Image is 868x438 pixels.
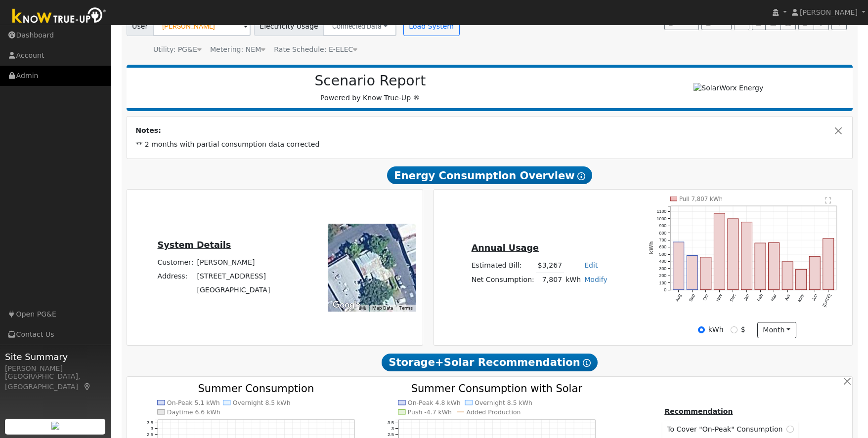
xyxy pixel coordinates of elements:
[755,243,766,290] rect: onclick=""
[782,262,793,290] rect: onclick=""
[659,238,666,243] text: 700
[674,293,682,303] text: Aug
[698,326,705,333] input: kWh
[679,196,723,202] text: Pull 7,807 kWh
[147,420,153,425] text: 3.5
[673,242,684,290] rect: onclick=""
[153,16,251,36] input: Select a User
[156,255,195,269] td: Customer:
[233,399,291,406] text: Overnight 8.5 kWh
[564,273,583,287] td: kWh
[659,259,666,264] text: 400
[127,16,154,36] span: User
[388,420,394,425] text: 3.5
[195,269,272,283] td: [STREET_ADDRESS]
[708,324,724,335] label: kWh
[656,216,666,221] text: 1000
[210,44,265,55] div: Metering: NEM
[833,125,844,136] button: Close
[659,252,666,257] text: 500
[784,293,791,302] text: Apr
[656,209,666,214] text: 1100
[659,280,666,285] text: 100
[411,382,582,395] text: Summer Consumption with Solar
[254,16,324,36] span: Electricity Usage
[198,382,314,395] text: Summer Consumption
[391,426,393,431] text: 3
[797,293,805,303] text: May
[729,293,737,303] text: Dec
[688,293,696,303] text: Sep
[659,274,666,279] text: 200
[274,45,357,53] span: Alias: HETOUC
[800,8,858,16] span: [PERSON_NAME]
[470,259,536,273] td: Estimated Bill:
[825,197,831,204] text: 
[667,424,786,435] span: To Cover "On-Peak" Consumption
[741,222,752,290] rect: onclick=""
[705,20,723,27] span: PDF
[796,270,807,290] rect: onclick=""
[702,293,709,302] text: Oct
[687,256,697,290] rect: onclick=""
[134,138,846,152] td: ** 2 months with partial consumption data corrected
[195,283,272,297] td: [GEOGRAPHIC_DATA]
[167,408,220,416] text: Daytime 6.6 kWh
[472,243,539,253] u: Annual Usage
[770,293,778,302] text: Mar
[694,83,763,93] img: SolarWorx Energy
[470,273,536,287] td: Net Consumption:
[731,326,738,333] input: $
[147,432,153,437] text: 2.5
[151,426,153,431] text: 3
[408,408,452,416] text: Push -4.7 kWh
[330,299,363,312] img: Google
[664,407,733,415] u: Recommendation
[5,371,106,392] div: [GEOGRAPHIC_DATA], [GEOGRAPHIC_DATA]
[757,322,796,339] button: month
[811,293,819,302] text: Jun
[769,243,780,290] rect: onclick=""
[467,408,521,416] text: Added Production
[584,261,598,269] a: Edit
[756,293,764,302] text: Feb
[153,44,202,55] div: Utility: PG&E
[403,16,460,36] button: Load System
[648,241,654,254] text: kWh
[475,399,532,406] text: Overnight 8.5 kWh
[372,305,393,312] button: Map Data
[823,239,834,290] rect: onclick=""
[323,16,396,36] button: Connected Data
[577,172,585,180] i: Show Help
[136,73,604,89] h2: Scenario Report
[741,324,745,335] label: $
[659,245,666,250] text: 600
[135,126,161,134] strong: Notes:
[5,363,106,374] div: [PERSON_NAME]
[659,224,666,229] text: 900
[382,354,597,371] span: Storage+Solar Recommendation
[728,219,738,290] rect: onclick=""
[330,299,363,312] a: Open this area in Google Maps (opens a new window)
[715,293,723,303] text: Nov
[664,288,666,293] text: 0
[195,255,272,269] td: [PERSON_NAME]
[659,231,666,236] text: 800
[583,359,591,367] i: Show Help
[388,432,394,437] text: 2.5
[584,276,608,283] a: Modify
[408,399,461,406] text: On-Peak 4.8 kWh
[822,293,832,308] text: [DATE]
[387,166,592,184] span: Energy Consumption Overview
[536,259,564,273] td: $3,267
[359,305,366,312] button: Keyboard shortcuts
[700,258,711,290] rect: onclick=""
[83,383,92,391] a: Map
[809,257,820,290] rect: onclick=""
[536,273,564,287] td: 7,807
[51,422,59,430] img: retrieve
[7,5,111,28] img: Know True-Up
[131,73,609,103] div: Powered by Know True-Up ®
[743,293,750,302] text: Jan
[659,266,666,271] text: 300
